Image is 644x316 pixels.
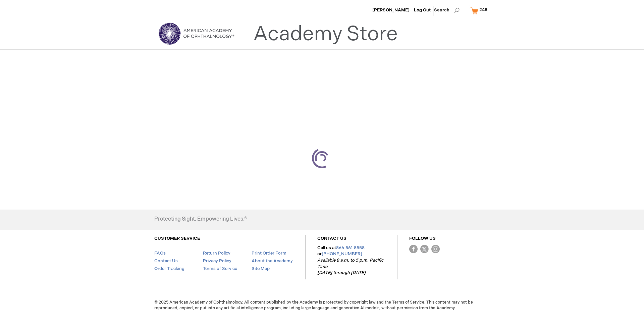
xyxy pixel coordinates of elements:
span: Search [434,3,460,17]
a: CONTACT US [317,236,346,241]
a: 248 [469,5,492,16]
h4: Protecting Sight. Empowering Lives.® [154,216,247,222]
a: 866.561.8558 [336,245,365,251]
a: Academy Store [253,22,398,46]
a: Return Policy [203,251,230,256]
span: 248 [479,7,487,12]
em: Available 8 a.m. to 5 p.m. Pacific Time [DATE] through [DATE] [317,258,383,275]
span: © 2025 American Academy of Ophthalmology. All content published by the Academy is protected by co... [149,300,495,311]
a: Privacy Policy [203,258,231,264]
a: Log Out [414,7,431,13]
a: Contact Us [154,258,178,264]
img: Twitter [420,245,429,253]
a: CUSTOMER SERVICE [154,236,200,241]
a: Order Tracking [154,266,184,271]
a: Terms of Service [203,266,237,271]
img: instagram [431,245,440,253]
a: Site Map [252,266,270,271]
a: FAQs [154,251,166,256]
a: [PHONE_NUMBER] [322,251,362,257]
a: Print Order Form [252,251,286,256]
a: FOLLOW US [409,236,436,241]
a: About the Academy [252,258,293,264]
p: Call us at or [317,245,385,276]
img: Facebook [409,245,418,253]
a: [PERSON_NAME] [372,7,410,13]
